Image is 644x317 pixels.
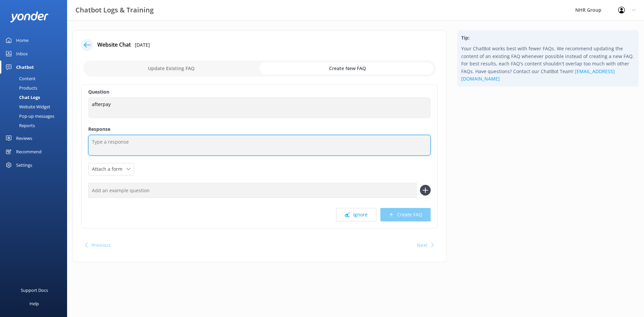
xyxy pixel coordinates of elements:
[4,74,67,83] a: Content
[16,158,32,172] div: Settings
[4,102,50,111] div: Website Widget
[16,60,34,74] div: Chatbot
[16,131,32,145] div: Reviews
[4,111,67,121] a: Pop-up messages
[75,5,154,15] h3: Chatbot Logs & Training
[4,93,40,102] div: Chat Logs
[4,83,37,93] div: Products
[461,34,635,42] h4: Tip:
[461,45,635,83] p: Your ChatBot works best with fewer FAQs. We recommend updating the content of an existing FAQ whe...
[4,121,35,130] div: Reports
[4,83,67,93] a: Products
[4,102,67,111] a: Website Widget
[336,208,376,221] button: Ignore
[135,41,150,49] p: [DATE]
[4,121,67,130] a: Reports
[10,11,49,22] img: yonder-white-logo.png
[4,93,67,102] a: Chat Logs
[16,34,29,47] div: Home
[30,297,39,310] div: Help
[88,88,431,96] label: Question
[97,41,131,49] h4: Website Chat
[461,68,615,82] a: [EMAIL_ADDRESS][DOMAIN_NAME]
[92,165,126,173] span: Attach a form
[88,183,417,198] input: Add an example question
[21,283,48,297] div: Support Docs
[88,97,431,118] textarea: afterpay
[88,125,431,133] label: Response
[4,111,54,121] div: Pop-up messages
[16,47,28,60] div: Inbox
[4,74,36,83] div: Content
[16,145,42,158] div: Recommend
